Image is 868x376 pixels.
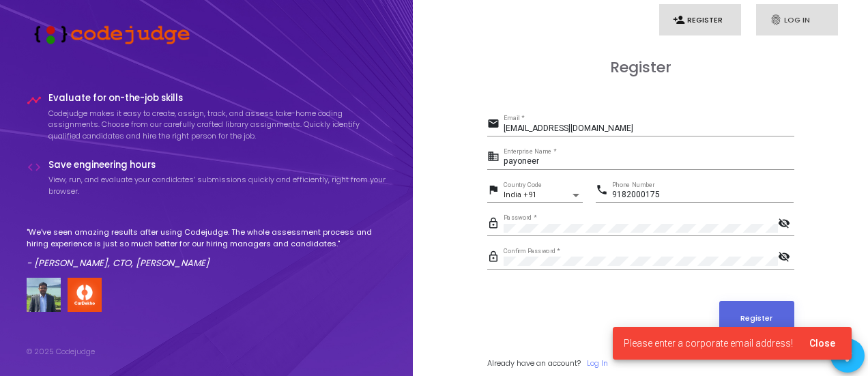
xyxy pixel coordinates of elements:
[27,93,42,108] i: timeline
[487,358,581,368] span: Already have an account?
[48,108,387,142] p: Codejudge makes it easy to create, assign, track, and assess take-home coding assignments. Choose...
[48,160,387,171] h4: Save engineering hours
[770,14,782,26] i: fingerprint
[504,190,536,199] span: India +91
[487,117,504,133] mat-icon: email
[48,174,387,197] p: View, run, and evaluate your candidates’ submissions quickly and efficiently, right from your bro...
[756,4,838,36] a: fingerprintLog In
[778,250,794,266] mat-icon: visibility_off
[798,331,846,356] button: Close
[487,216,504,233] mat-icon: lock_outline
[504,124,794,134] input: Email
[596,183,612,199] mat-icon: phone
[27,227,387,249] p: "We've seen amazing results after using Codejudge. The whole assessment process and hiring experi...
[48,93,387,104] h4: Evaluate for on-the-job skills
[659,4,741,36] a: person_addRegister
[809,338,835,349] span: Close
[27,160,42,175] i: code
[27,278,61,312] img: user image
[487,250,504,266] mat-icon: lock_outline
[487,149,504,166] mat-icon: business
[68,278,102,312] img: company-logo
[778,216,794,233] mat-icon: visibility_off
[504,157,794,167] input: Enterprise Name
[487,59,794,76] h3: Register
[487,183,504,199] mat-icon: flag
[612,190,794,200] input: Phone Number
[27,257,209,270] em: - [PERSON_NAME], CTO, [PERSON_NAME]
[673,14,685,26] i: person_add
[587,358,608,369] a: Log In
[624,336,793,350] span: Please enter a corporate email address!
[719,301,794,335] button: Register
[27,346,95,358] div: © 2025 Codejudge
